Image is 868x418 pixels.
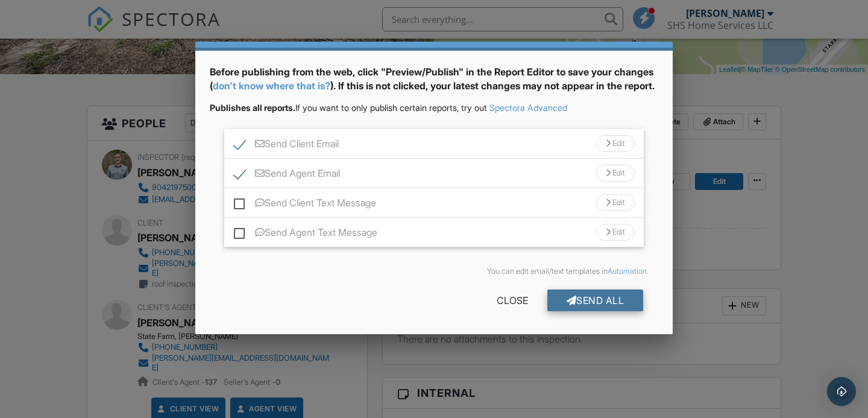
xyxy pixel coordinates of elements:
div: Edit [596,165,635,182]
div: Open Intercom Messenger [827,377,856,406]
label: Send Agent Email [234,168,340,183]
div: Send All [547,290,644,311]
div: Close [477,290,547,311]
div: Edit [596,194,635,211]
div: Edit [596,135,635,152]
label: Send Agent Text Message [234,227,377,242]
div: Edit [596,224,635,241]
a: Spectora Advanced [489,103,567,113]
label: Send Client Text Message [234,197,376,212]
strong: Publishes all reports. [210,103,295,113]
span: If you want to only publish certain reports, try out [210,103,487,113]
div: You can edit email/text templates in . [219,267,649,276]
a: don't know where that is? [213,80,330,92]
label: Send Client Email [234,138,339,153]
a: Automation [608,267,647,276]
div: Before publishing from the web, click "Preview/Publish" in the Report Editor to save your changes... [210,65,658,102]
